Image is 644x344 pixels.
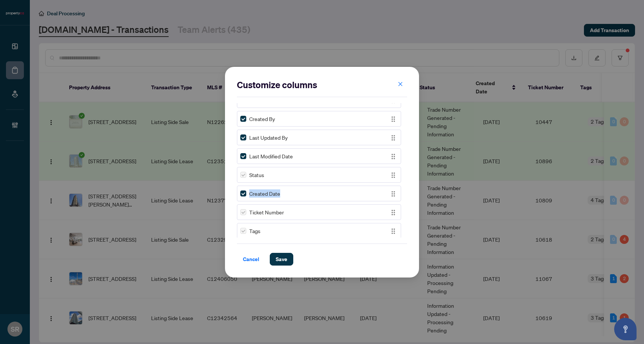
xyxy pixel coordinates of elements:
[249,208,284,216] span: Ticket Number
[249,152,293,160] span: Last Modified Date
[237,253,265,266] button: Cancel
[237,167,401,183] div: StatusDrag Icon
[237,186,401,201] div: Created DateDrag Icon
[389,152,398,161] button: Drag Icon
[389,189,398,198] button: Drag Icon
[249,189,280,198] span: Created Date
[389,96,398,105] button: Drag Icon
[398,81,403,87] span: close
[249,115,275,123] span: Created By
[276,253,287,265] span: Save
[237,148,401,164] div: Last Modified DateDrag Icon
[389,208,398,217] button: Drag Icon
[389,152,397,161] img: Drag Icon
[249,171,264,179] span: Status
[237,204,401,220] div: Ticket NumberDrag Icon
[389,208,397,217] img: Drag Icon
[614,318,637,340] button: Open asap
[243,253,259,265] span: Cancel
[389,190,397,198] img: Drag Icon
[389,133,398,142] button: Drag Icon
[237,111,401,127] div: Created ByDrag Icon
[389,114,398,123] button: Drag Icon
[249,133,288,142] span: Last Updated By
[389,171,397,179] img: Drag Icon
[249,227,260,235] span: Tags
[389,226,398,235] button: Drag Icon
[237,79,407,91] h2: Customize columns
[389,227,397,235] img: Drag Icon
[237,130,401,145] div: Last Updated ByDrag Icon
[389,115,397,123] img: Drag Icon
[389,170,398,179] button: Drag Icon
[237,223,401,239] div: TagsDrag Icon
[270,253,293,266] button: Save
[389,134,397,142] img: Drag Icon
